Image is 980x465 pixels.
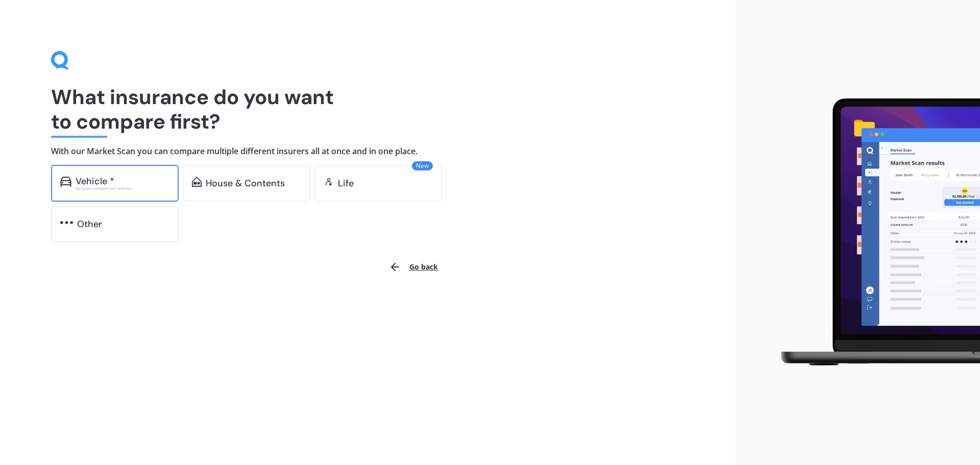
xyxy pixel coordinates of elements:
[51,146,684,157] h4: With our Market Scan you can compare multiple different insurers all at once and in one place.
[383,255,444,279] button: Go back
[60,217,73,228] img: other.81dba5aafe580aa69f38.svg
[76,176,114,186] div: Vehicle *
[338,178,354,188] div: Life
[77,219,102,229] div: Other
[192,177,202,187] img: home-and-contents.b802091223b8502ef2dd.svg
[324,177,334,187] img: life.f720d6a2d7cdcd3ad642.svg
[60,177,71,187] img: car.f15378c7a67c060ca3f3.svg
[206,178,285,188] div: House & Contents
[412,161,433,170] span: New
[51,85,684,134] h1: What insurance do you want to compare first?
[766,92,980,373] img: laptop.webp
[76,186,169,190] div: Excludes commercial vehicles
